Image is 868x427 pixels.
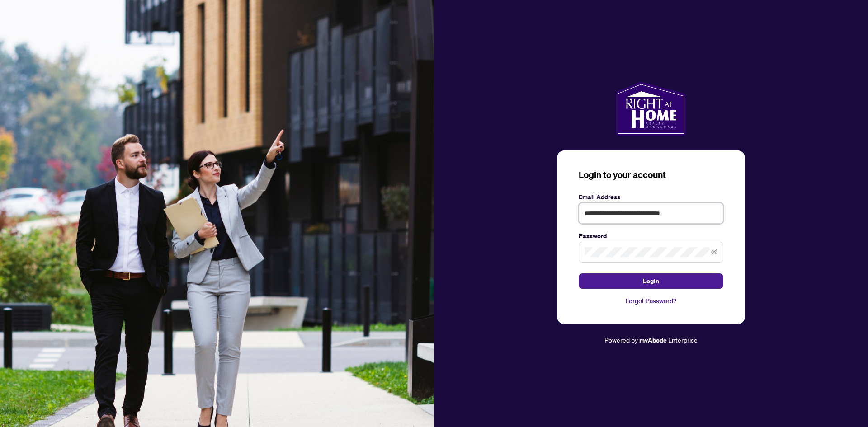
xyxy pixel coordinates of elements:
img: ma-logo [616,82,686,136]
label: Email Address [579,192,723,202]
a: Forgot Password? [579,296,723,306]
a: myAbode [639,335,667,345]
label: Password [579,231,723,241]
span: Powered by [604,336,638,344]
button: Login [579,273,723,289]
h3: Login to your account [579,169,723,181]
span: Login [643,274,659,288]
span: Enterprise [668,336,698,344]
span: eye-invisible [711,249,717,255]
